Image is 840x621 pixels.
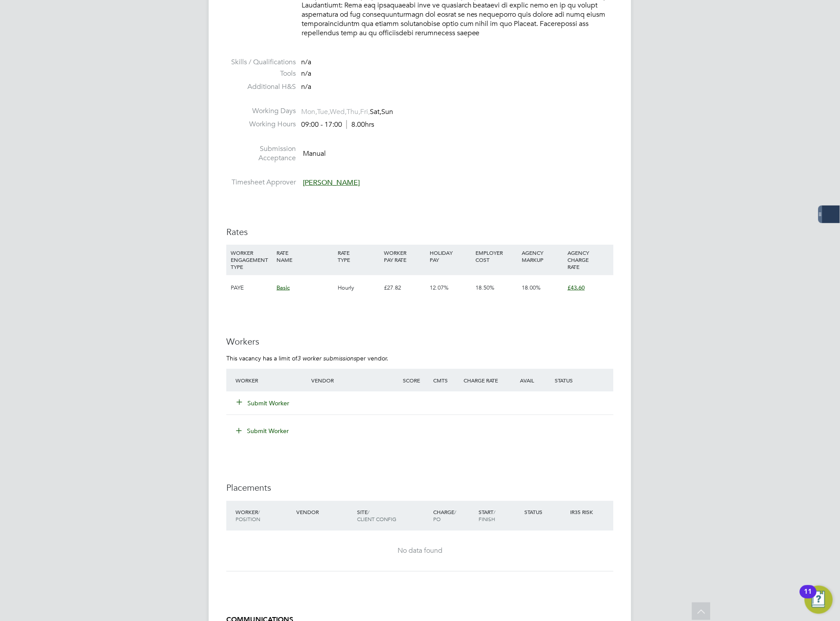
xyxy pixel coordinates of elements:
[301,107,317,116] span: Mon,
[226,69,296,78] label: Tools
[233,504,294,527] div: Worker
[233,372,309,388] div: Worker
[804,592,812,603] div: 11
[301,58,311,66] span: n/a
[276,284,290,291] span: Basic
[301,69,311,78] span: n/a
[235,547,605,556] div: No data found
[461,372,507,388] div: Charge Rate
[226,482,614,494] h3: Placements
[226,144,296,163] label: Submission Acceptance
[431,504,477,527] div: Charge
[226,120,296,129] label: Working Hours
[479,509,496,523] span: / Finish
[294,504,355,520] div: Vendor
[430,284,449,291] span: 12.07%
[477,504,523,527] div: Start
[360,107,370,116] span: Fri,
[568,504,598,520] div: IR35 Risk
[274,245,335,268] div: RATE NAME
[568,284,585,291] span: £43.60
[427,245,473,268] div: HOLIDAY PAY
[228,245,274,275] div: WORKER ENGAGEMENT TYPE
[303,178,360,187] span: [PERSON_NAME]
[346,120,374,129] span: 8.00hrs
[431,372,461,388] div: Cmts
[226,107,296,116] label: Working Days
[476,284,495,291] span: 18.50%
[336,275,382,301] div: Hourly
[401,372,431,388] div: Score
[522,284,541,291] span: 18.00%
[236,509,260,523] span: / Position
[228,275,274,301] div: PAYE
[226,82,296,92] label: Additional H&S
[553,372,614,388] div: Status
[297,354,356,362] em: 3 worker submissions
[566,245,612,275] div: AGENCY CHARGE RATE
[382,275,427,301] div: £27.82
[317,107,330,116] span: Tue,
[226,336,614,347] h3: Workers
[237,399,290,408] button: Submit Worker
[519,245,565,268] div: AGENCY MARKUP
[474,245,519,268] div: EMPLOYER COST
[805,586,833,614] button: Open Resource Center, 11 new notifications
[523,504,568,520] div: Status
[507,372,553,388] div: Avail
[381,107,393,116] span: Sun
[330,107,346,116] span: Wed,
[370,107,381,116] span: Sat,
[357,509,396,523] span: / Client Config
[226,178,296,187] label: Timesheet Approver
[355,504,431,527] div: Site
[301,82,311,91] span: n/a
[226,58,296,67] label: Skills / Qualifications
[226,354,614,362] p: This vacancy has a limit of per vendor.
[226,226,614,238] h3: Rates
[346,107,360,116] span: Thu,
[301,120,374,129] div: 09:00 - 17:00
[309,372,401,388] div: Vendor
[433,509,456,523] span: / PO
[336,245,382,268] div: RATE TYPE
[230,424,296,438] button: Submit Worker
[303,149,326,158] span: Manual
[382,245,427,268] div: WORKER PAY RATE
